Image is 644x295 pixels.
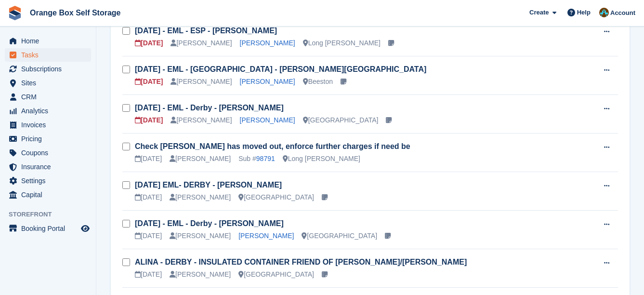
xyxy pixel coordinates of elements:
span: Account [610,8,635,18]
a: [DATE] - EML - Derby - [PERSON_NAME] [135,219,284,228]
div: [GEOGRAPHIC_DATA] [303,115,379,125]
a: menu [5,174,91,188]
a: Preview store [79,223,91,234]
div: [DATE] [135,77,163,87]
div: [PERSON_NAME] [171,77,232,87]
a: menu [5,222,91,235]
div: [GEOGRAPHIC_DATA] [302,231,377,241]
span: Analytics [21,104,79,118]
a: [DATE] - EML - Derby - [PERSON_NAME] [135,104,284,112]
a: Check [PERSON_NAME] has moved out, enforce further charges if need be [135,142,410,150]
a: menu [5,132,91,146]
span: Tasks [21,48,79,62]
a: 98791 [256,155,275,162]
span: Home [21,34,79,48]
div: [DATE] [135,231,162,241]
span: Pricing [21,132,79,146]
a: menu [5,118,91,132]
span: Capital [21,188,79,201]
a: ALINA - DERBY - INSULATED CONTAINER FRIEND OF [PERSON_NAME]/[PERSON_NAME] [135,258,467,266]
div: [DATE] [135,192,162,202]
div: [GEOGRAPHIC_DATA] [238,192,314,202]
span: Settings [21,174,79,188]
div: [PERSON_NAME] [170,231,231,241]
div: [PERSON_NAME] [170,269,231,280]
div: Sub # [238,154,275,164]
a: menu [5,160,91,174]
a: [PERSON_NAME] [240,116,295,124]
a: menu [5,188,91,201]
a: menu [5,76,91,90]
a: menu [5,146,91,160]
a: menu [5,90,91,104]
div: [DATE] [135,269,162,280]
div: [DATE] [135,38,163,48]
div: [DATE] [135,115,163,125]
a: menu [5,104,91,118]
a: [DATE] - EML - ESP - [PERSON_NAME] [135,27,277,35]
div: Long [PERSON_NAME] [303,38,381,48]
a: menu [5,48,91,62]
div: [GEOGRAPHIC_DATA] [238,269,314,280]
a: [PERSON_NAME] [238,232,294,240]
a: [PERSON_NAME] [240,78,295,85]
span: Subscriptions [21,62,79,76]
span: Sites [21,76,79,90]
span: Help [577,8,591,17]
span: Create [529,8,549,17]
div: [PERSON_NAME] [171,38,232,48]
a: [PERSON_NAME] [240,39,295,47]
span: Insurance [21,160,79,174]
a: menu [5,62,91,76]
a: [DATE] EML- DERBY - [PERSON_NAME] [135,181,282,189]
span: Coupons [21,146,79,160]
div: Beeston [303,77,333,87]
a: [DATE] - EML - [GEOGRAPHIC_DATA] - [PERSON_NAME][GEOGRAPHIC_DATA] [135,65,426,73]
a: menu [5,34,91,48]
img: Mike [599,8,609,17]
div: Long [PERSON_NAME] [283,154,360,164]
span: Invoices [21,118,79,132]
span: Booking Portal [21,222,79,235]
div: [PERSON_NAME] [171,115,232,125]
span: CRM [21,90,79,104]
span: Storefront [9,210,96,219]
div: [PERSON_NAME] [170,154,231,164]
div: [DATE] [135,154,162,164]
div: [PERSON_NAME] [170,192,231,202]
a: Orange Box Self Storage [26,5,125,21]
img: stora-icon-8386f47178a22dfd0bd8f6a31ec36ba5ce8667c1dd55bd0f319d3a0aa187defe.svg [8,6,22,20]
